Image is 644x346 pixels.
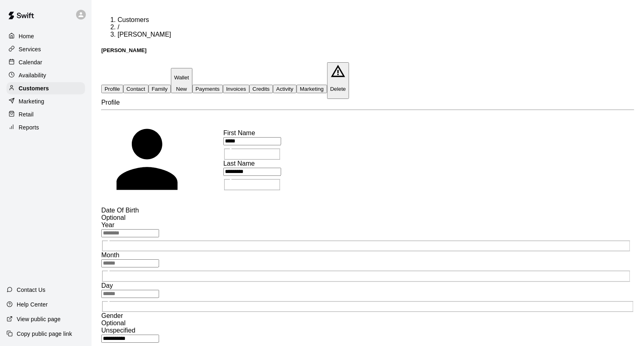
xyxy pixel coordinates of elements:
li: / [118,24,634,31]
button: Activity [273,85,297,93]
button: Contact [123,85,148,93]
p: Wallet [174,74,189,81]
button: Family [148,85,171,93]
button: Payments [192,85,223,93]
button: Credits [249,85,273,93]
p: Availability [19,71,46,79]
p: Marketing [19,97,44,105]
a: Calendar [7,56,85,68]
a: Reports [7,121,85,134]
span: Profile [101,99,120,106]
button: Profile [101,85,123,93]
span: Month [101,252,119,258]
a: Services [7,43,85,55]
div: basic tabs example [101,62,634,99]
span: Date Of Birth [101,207,139,214]
p: Services [19,45,41,53]
a: Customers [7,82,85,94]
p: Help Center [17,300,48,309]
a: Home [7,30,85,42]
button: Invoices [223,85,249,93]
span: [PERSON_NAME] [118,31,171,38]
a: Retail [7,108,85,120]
span: Optional [101,320,126,326]
p: Retail [19,110,34,118]
p: Reports [19,123,39,131]
nav: breadcrumb [101,16,634,38]
a: Availability [7,69,85,81]
span: Day [101,282,113,289]
p: Copy public page link [17,330,72,338]
p: Calendar [19,58,42,66]
span: Optional [101,214,126,221]
h5: [PERSON_NAME] [101,47,634,53]
p: Customers [19,84,49,92]
span: New [176,86,187,92]
button: Marketing [297,85,327,93]
a: Marketing [7,95,85,107]
a: Customers [118,16,149,23]
div: Unspecified [101,327,634,334]
span: First Name [223,129,255,136]
span: Gender [101,312,123,319]
p: Home [19,32,34,40]
p: Contact Us [17,286,46,294]
span: Year [101,221,114,228]
p: Delete [330,86,346,92]
span: Last Name [223,160,255,167]
p: View public page [17,315,61,323]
